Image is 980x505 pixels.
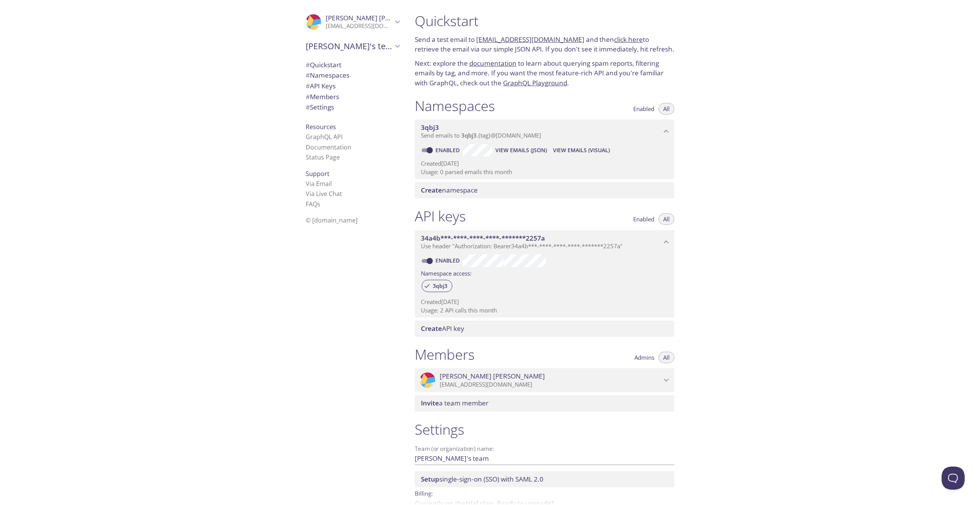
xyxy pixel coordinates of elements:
[306,81,336,90] span: API Keys
[300,36,406,56] div: Phillip's team
[440,372,545,380] span: [PERSON_NAME] [PERSON_NAME]
[306,103,334,111] span: Settings
[306,92,339,101] span: Members
[300,9,406,35] div: Phillip Schroder
[630,352,659,363] button: Admins
[300,91,406,102] div: Members
[415,208,466,225] h1: API keys
[415,368,674,392] div: Phillip Schroder
[306,123,336,131] span: Resources
[415,58,674,88] p: Next: explore the to learn about querying spam reports, filtering emails by tag, and more. If you...
[440,381,661,389] p: [EMAIL_ADDRESS][DOMAIN_NAME]
[421,306,668,314] p: Usage: 2 API calls this month
[415,471,674,487] div: Setup SSO
[422,280,452,292] div: 3qbj3
[421,298,668,306] p: Created [DATE]
[306,60,341,69] span: Quickstart
[415,395,674,411] div: Invite a team member
[306,60,310,69] span: #
[629,103,659,115] button: Enabled
[300,70,406,81] div: Namespaces
[415,182,674,198] div: Create namespace
[659,103,674,115] button: All
[306,133,343,141] a: GraphQL API
[421,168,668,176] p: Usage: 0 parsed emails this month
[306,189,342,198] a: Via Live Chat
[317,200,320,208] span: s
[421,399,439,407] span: Invite
[415,97,495,115] h1: Namespaces
[550,144,613,156] button: View Emails (Visual)
[415,421,674,438] h1: Settings
[461,131,477,139] span: 3qbj3
[942,467,965,490] iframe: Help Scout Beacon - Open
[300,60,406,70] div: Quickstart
[421,267,472,278] label: Namespace access:
[415,12,674,30] h1: Quickstart
[415,346,475,363] h1: Members
[659,213,674,225] button: All
[659,352,674,363] button: All
[415,35,674,54] p: Send a test email to and then to retrieve the email via our simple JSON API. If you don't see it ...
[300,102,406,113] div: Team Settings
[553,146,610,155] span: View Emails (Visual)
[306,103,310,111] span: #
[476,35,584,44] a: [EMAIL_ADDRESS][DOMAIN_NAME]
[421,159,668,168] p: Created [DATE]
[469,59,516,68] a: documentation
[421,186,478,194] span: namespace
[306,71,310,80] span: #
[415,321,674,337] div: Create API Key
[326,22,392,30] p: [EMAIL_ADDRESS][DOMAIN_NAME]
[415,446,495,452] label: Team (or organization) name:
[614,35,643,44] a: click here
[306,216,358,224] span: © [DOMAIN_NAME]
[415,487,674,498] p: Billing:
[434,146,463,154] a: Enabled
[421,475,439,483] span: Setup
[434,257,463,264] a: Enabled
[306,200,320,208] a: FAQ
[306,153,340,161] a: Status Page
[428,282,452,289] span: 3qbj3
[421,324,442,333] span: Create
[421,475,543,483] span: single-sign-on (SSO) with SAML 2.0
[306,92,310,101] span: #
[306,179,332,188] a: Via Email
[306,143,351,151] a: Documentation
[306,81,310,90] span: #
[421,186,442,194] span: Create
[306,41,392,51] span: [PERSON_NAME]'s team
[421,324,464,333] span: API key
[306,169,329,178] span: Support
[503,78,567,87] a: GraphQL Playground
[421,399,488,407] span: a team member
[495,146,547,155] span: View Emails (JSON)
[326,13,431,22] span: [PERSON_NAME] [PERSON_NAME]
[415,120,674,143] div: 3qbj3 namespace
[492,144,550,156] button: View Emails (JSON)
[421,131,541,139] span: Send emails to . {tag} @[DOMAIN_NAME]
[421,123,439,132] span: 3qbj3
[306,71,349,80] span: Namespaces
[629,213,659,225] button: Enabled
[300,81,406,91] div: API Keys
